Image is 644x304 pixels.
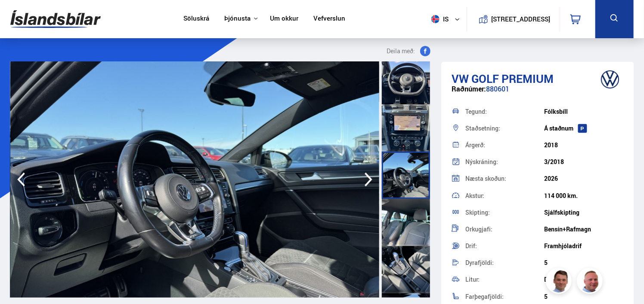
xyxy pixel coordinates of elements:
[452,85,623,102] div: 880601
[313,15,345,24] a: Vefverslun
[547,269,573,295] img: FbJEzSuNWCJXmdc-.webp
[387,46,415,56] span: Deila með:
[465,176,544,182] div: Næsta skoðun:
[270,15,298,24] a: Um okkur
[465,277,544,283] div: Litur:
[545,192,623,199] div: 114 000 km.
[545,125,623,132] div: Á staðnum
[545,259,623,266] div: 5
[465,226,544,232] div: Orkugjafi:
[545,108,623,115] div: Fólksbíll
[471,71,554,86] span: Golf PREMIUM
[428,15,449,23] span: is
[465,260,544,266] div: Dyrafjöldi:
[465,294,544,300] div: Farþegafjöldi:
[428,6,467,32] button: is
[545,226,623,233] div: Bensín+Rafmagn
[465,193,544,199] div: Akstur:
[578,269,604,295] img: siFngHWaQ9KaOqBr.png
[383,46,434,56] button: Deila með:
[545,243,623,249] div: Framhjóladrif
[545,293,623,300] div: 5
[10,61,379,298] img: 3484448.jpeg
[545,142,623,149] div: 2018
[545,175,623,182] div: 2026
[183,15,209,24] a: Söluskrá
[452,84,486,94] span: Raðnúmer:
[224,15,251,23] button: Þjónusta
[7,3,33,29] button: Open LiveChat chat widget
[10,5,101,33] img: G0Ugv5HjCgRt.svg
[593,66,627,93] img: brand logo
[431,15,440,23] img: svg+xml;base64,PHN2ZyB4bWxucz0iaHR0cDovL3d3dy53My5vcmcvMjAwMC9zdmciIHdpZHRoPSI1MTIiIGhlaWdodD0iNT...
[465,125,544,131] div: Staðsetning:
[465,109,544,115] div: Tegund:
[465,159,544,165] div: Nýskráning:
[465,243,544,249] div: Drif:
[472,7,555,31] a: [STREET_ADDRESS]
[465,210,544,216] div: Skipting:
[495,15,547,23] button: [STREET_ADDRESS]
[465,142,544,148] div: Árgerð:
[452,71,469,86] span: VW
[545,158,623,165] div: 3/2018
[545,209,623,216] div: Sjálfskipting
[545,276,623,283] div: Dökkblár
